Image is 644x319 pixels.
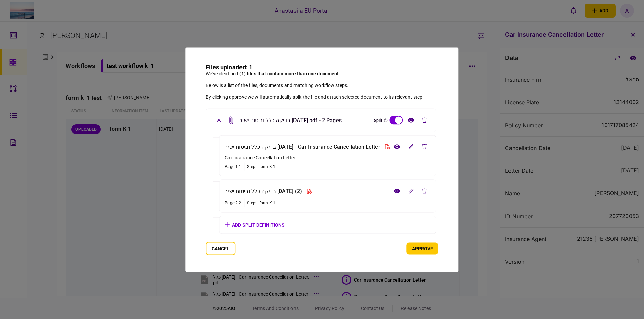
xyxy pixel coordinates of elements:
[219,219,290,231] button: add split definitions
[206,93,438,100] div: By clicking approve we will automatically split the file and attach selected document to its rele...
[225,141,391,153] div: בדיקה כלל וביטוח ישיר [DATE] - Car Insurance Cancellation Letter
[206,70,438,77] div: We've identified
[225,185,313,197] div: בדיקה כלל וביטוח ישיר [DATE] (2)
[374,118,382,122] span: Split
[247,163,256,169] div: step :
[259,200,275,206] div: form K-1
[247,200,256,206] div: step :
[391,185,403,197] button: view file
[206,64,438,70] h3: Files uploaded: 1
[407,242,438,254] button: approve
[219,135,436,176] li: Car Insurance Cancellation Letter
[225,200,241,206] div: Page: 2-2
[419,185,431,197] button: edit file
[405,141,417,153] button: edit file
[391,141,403,153] button: view file
[239,71,339,76] span: (1) files that contain more than one document
[259,163,275,169] div: form K-1
[225,163,241,169] div: Page: 1-1
[419,141,431,153] button: edit file
[419,114,431,126] button: edit file
[206,82,438,89] div: Below is a list of the files, documents and matching workflow steps.
[405,185,417,197] button: edit file
[405,114,417,126] button: view file
[227,116,342,124] div: בדיקה כלל וביטוח ישיר [DATE].pdf - 2 Pages
[206,242,235,255] button: Cancel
